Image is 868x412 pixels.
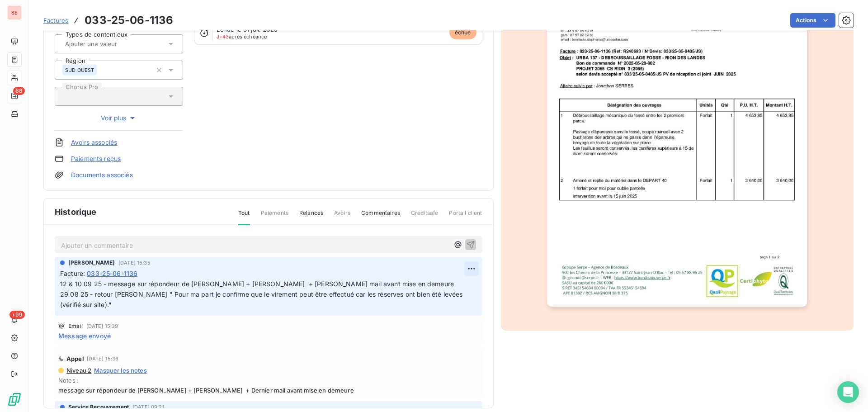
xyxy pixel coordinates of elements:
[7,5,22,20] div: SE
[60,269,85,278] span: Facture :
[217,33,229,40] span: J+43
[55,113,183,123] button: Voir plus
[101,114,137,123] span: Voir plus
[361,209,400,224] span: Commentaires
[71,170,133,180] a: Documents associés
[87,356,119,361] span: [DATE] 15:36
[68,323,83,329] span: Email
[790,13,835,28] button: Actions
[68,403,129,411] span: Service Recouvrement
[60,280,736,308] span: 12 & 10 09 25 - message sur répondeur de [PERSON_NAME] + [PERSON_NAME] + [PERSON_NAME] mail avant...
[55,206,97,218] span: Historique
[85,12,173,28] h3: 033-25-06-1136
[132,404,165,410] span: [DATE] 09:21
[7,392,22,407] img: Logo LeanPay
[58,387,479,394] span: message sur répondeur de [PERSON_NAME] + [PERSON_NAME] + Dernier mail avant mise en demeure
[13,87,25,95] span: 68
[299,209,323,224] span: Relances
[238,209,250,225] span: Tout
[118,260,151,265] span: [DATE] 15:35
[71,154,121,163] a: Paiements reçus
[68,259,115,267] span: [PERSON_NAME]
[94,367,147,374] span: Masquer les notes
[66,355,84,362] span: Appel
[58,331,111,341] span: Message envoyé
[837,381,859,403] div: Open Intercom Messenger
[65,67,94,73] span: SUD OUEST
[449,26,476,39] span: échue
[9,311,25,319] span: +99
[261,209,288,224] span: Paiements
[334,209,350,224] span: Avoirs
[411,209,439,224] span: Creditsafe
[66,367,91,374] span: Niveau 2
[43,17,68,24] span: Factures
[71,138,117,147] a: Avoirs associés
[58,377,479,384] span: Notes :
[86,323,118,329] span: [DATE] 15:39
[64,40,155,48] input: Ajouter une valeur
[449,209,482,224] span: Portail client
[87,269,137,278] span: 033-25-06-1136
[217,34,267,39] span: après échéance
[43,16,68,25] a: Factures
